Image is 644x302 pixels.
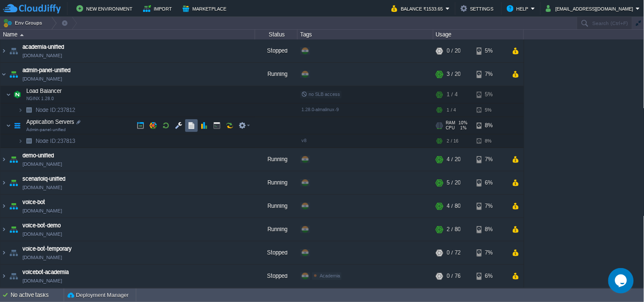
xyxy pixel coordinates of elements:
[22,268,69,277] a: voicebot-academia
[8,171,20,194] img: AMDAwAAAACH5BAEAAAAALAAAAAABAAEAAAICRAEAOw==
[255,148,298,171] div: Running
[447,148,461,171] div: 4 / 20
[6,86,11,103] img: AMDAwAAAACH5BAEAAAAALAAAAAABAAEAAAICRAEAOw==
[26,96,54,101] span: NGINX 1.28.0
[0,148,7,171] img: AMDAwAAAACH5BAEAAAAALAAAAAABAAEAAAICRAEAOw==
[67,291,129,299] button: Deployment Manager
[18,134,23,148] img: AMDAwAAAACH5BAEAAAAALAAAAAABAAEAAAICRAEAOw==
[447,86,458,103] div: 1 / 4
[301,107,339,112] span: 1.28.0-almalinux-9
[447,39,461,62] div: 0 / 20
[447,103,456,117] div: 1 / 4
[0,171,7,194] img: AMDAwAAAACH5BAEAAAAALAAAAAABAAEAAAICRAEAOw==
[477,171,504,194] div: 6%
[320,273,340,278] span: Academia
[22,151,54,160] a: demo-unified
[22,175,65,183] span: scenarioiq-unified
[477,39,504,62] div: 5%
[507,3,531,14] button: Help
[22,221,61,230] a: voice-bot-demo
[458,126,467,131] span: 1%
[447,171,461,194] div: 5 / 20
[23,134,35,148] img: AMDAwAAAACH5BAEAAAAALAAAAAABAAEAAAICRAEAOw==
[0,39,7,62] img: AMDAwAAAACH5BAEAAAAALAAAAAABAAEAAAICRAEAOw==
[434,30,523,39] div: Usage
[6,117,11,134] img: AMDAwAAAACH5BAEAAAAALAAAAAABAAEAAAICRAEAOw==
[35,106,76,114] span: 237812
[255,171,298,194] div: Running
[35,137,76,145] a: Node ID:237813
[447,63,461,86] div: 3 / 20
[298,30,433,39] div: Tags
[22,43,64,51] a: academia-unified
[26,127,66,132] span: Admin-panel-unified
[477,117,504,134] div: 8%
[477,195,504,218] div: 7%
[447,218,461,241] div: 2 / 80
[255,218,298,241] div: Running
[477,134,504,148] div: 8%
[36,107,57,113] span: Node ID:
[0,265,7,288] img: AMDAwAAAACH5BAEAAAAALAAAAAABAAEAAAICRAEAOw==
[477,86,504,103] div: 5%
[8,39,20,62] img: AMDAwAAAACH5BAEAAAAALAAAAAABAAEAAAICRAEAOw==
[11,86,23,103] img: AMDAwAAAACH5BAEAAAAALAAAAAABAAEAAAICRAEAOw==
[546,3,636,14] button: [EMAIL_ADDRESS][DOMAIN_NAME]
[459,120,468,126] span: 10%
[22,66,70,75] a: admin-panel-unified
[256,30,297,39] div: Status
[255,241,298,264] div: Stopped
[0,218,7,241] img: AMDAwAAAACH5BAEAAAAALAAAAAABAAEAAAICRAEAOw==
[23,103,35,117] img: AMDAwAAAACH5BAEAAAAALAAAAAABAAEAAAICRAEAOw==
[22,160,62,168] a: [DOMAIN_NAME]
[183,3,229,14] button: Marketplace
[22,51,62,60] a: [DOMAIN_NAME]
[11,117,23,134] img: AMDAwAAAACH5BAEAAAAALAAAAAABAAEAAAICRAEAOw==
[3,3,61,14] img: CloudJiffy
[301,138,307,143] span: v8
[255,63,298,86] div: Running
[255,195,298,218] div: Running
[301,92,340,97] span: no SLB access
[22,198,45,207] a: voice-bot
[447,134,458,148] div: 2 / 16
[477,265,504,288] div: 6%
[25,88,63,94] a: Load BalancerNGINX 1.28.0
[18,103,23,117] img: AMDAwAAAACH5BAEAAAAALAAAAAABAAEAAAICRAEAOw==
[477,241,504,264] div: 7%
[8,195,20,218] img: AMDAwAAAACH5BAEAAAAALAAAAAABAAEAAAICRAEAOw==
[35,106,76,114] a: Node ID:237812
[22,277,62,285] a: [DOMAIN_NAME]
[477,218,504,241] div: 8%
[461,3,496,14] button: Settings
[11,288,64,302] div: No active tasks
[255,39,298,62] div: Stopped
[8,218,20,241] img: AMDAwAAAACH5BAEAAAAALAAAAAABAAEAAAICRAEAOw==
[447,265,461,288] div: 0 / 76
[447,241,461,264] div: 0 / 72
[477,148,504,171] div: 7%
[0,195,7,218] img: AMDAwAAAACH5BAEAAAAALAAAAAABAAEAAAICRAEAOw==
[22,183,62,192] a: [DOMAIN_NAME]
[25,119,76,125] a: Application ServersAdmin-panel-unified
[20,34,24,36] img: AMDAwAAAACH5BAEAAAAALAAAAAABAAEAAAICRAEAOw==
[8,63,20,86] img: AMDAwAAAACH5BAEAAAAALAAAAAABAAEAAAICRAEAOw==
[608,268,636,294] iframe: chat widget
[3,17,45,29] button: Env Groups
[477,103,504,117] div: 5%
[391,3,446,14] button: Balance ₹1533.65
[22,230,62,238] a: [DOMAIN_NAME]
[477,63,504,86] div: 7%
[0,63,7,86] img: AMDAwAAAACH5BAEAAAAALAAAAAABAAEAAAICRAEAOw==
[446,126,455,131] span: CPU
[25,118,76,126] span: Application Servers
[22,253,62,262] a: [DOMAIN_NAME]
[22,245,72,253] a: voice-bot-temporary
[22,207,62,215] a: [DOMAIN_NAME]
[447,195,461,218] div: 4 / 80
